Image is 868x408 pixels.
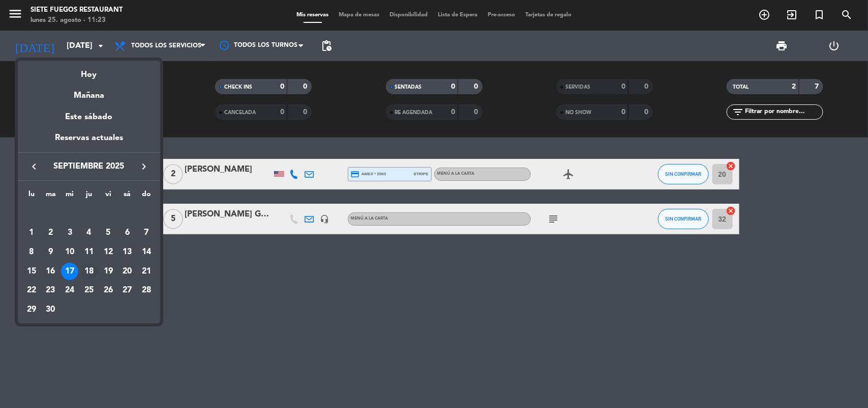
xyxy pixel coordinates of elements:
[118,243,136,261] div: 13
[100,263,117,280] div: 19
[22,204,156,224] td: SEP.
[118,263,136,280] div: 20
[42,263,59,280] div: 16
[22,300,41,319] td: 29 de septiembre de 2025
[138,224,155,241] div: 7
[137,242,156,262] td: 14 de septiembre de 2025
[118,262,137,281] td: 20 de septiembre de 2025
[100,243,117,261] div: 12
[61,243,78,261] div: 10
[137,262,156,281] td: 21 de septiembre de 2025
[23,243,40,261] div: 8
[22,188,41,204] th: lunes
[22,281,41,301] td: 22 de septiembre de 2025
[23,263,40,280] div: 15
[118,188,137,204] th: sábado
[23,224,40,241] div: 1
[99,188,118,204] th: viernes
[138,282,155,299] div: 28
[61,224,78,241] div: 3
[43,160,135,173] span: septiembre 2025
[138,263,155,280] div: 21
[22,262,41,281] td: 15 de septiembre de 2025
[42,282,59,299] div: 23
[22,223,41,242] td: 1 de septiembre de 2025
[18,103,160,131] div: Este sábado
[18,81,160,102] div: Mañana
[79,262,99,281] td: 18 de septiembre de 2025
[79,188,99,204] th: jueves
[100,224,117,241] div: 5
[118,223,137,242] td: 6 de septiembre de 2025
[60,242,79,262] td: 10 de septiembre de 2025
[118,224,136,241] div: 6
[23,301,40,318] div: 29
[118,281,137,301] td: 27 de septiembre de 2025
[99,262,118,281] td: 19 de septiembre de 2025
[41,262,61,281] td: 16 de septiembre de 2025
[60,188,79,204] th: miércoles
[99,242,118,262] td: 12 de septiembre de 2025
[41,188,61,204] th: martes
[80,282,98,299] div: 25
[42,243,59,261] div: 9
[41,242,61,262] td: 9 de septiembre de 2025
[18,61,160,81] div: Hoy
[41,281,61,301] td: 23 de septiembre de 2025
[100,282,117,299] div: 26
[60,262,79,281] td: 17 de septiembre de 2025
[137,281,156,301] td: 28 de septiembre de 2025
[79,242,99,262] td: 11 de septiembre de 2025
[118,242,137,262] td: 13 de septiembre de 2025
[80,243,98,261] div: 11
[79,281,99,301] td: 25 de septiembre de 2025
[41,223,61,242] td: 2 de septiembre de 2025
[41,300,61,319] td: 30 de septiembre de 2025
[18,131,160,152] div: Reservas actuales
[80,224,98,241] div: 4
[60,281,79,301] td: 24 de septiembre de 2025
[138,243,155,261] div: 14
[99,223,118,242] td: 5 de septiembre de 2025
[137,188,156,204] th: domingo
[80,263,98,280] div: 18
[28,160,40,173] i: keyboard_arrow_left
[118,282,136,299] div: 27
[61,282,78,299] div: 24
[79,223,99,242] td: 4 de septiembre de 2025
[135,160,153,173] button: keyboard_arrow_right
[99,281,118,301] td: 26 de septiembre de 2025
[60,223,79,242] td: 3 de septiembre de 2025
[138,160,150,173] i: keyboard_arrow_right
[25,160,43,173] button: keyboard_arrow_left
[22,242,41,262] td: 8 de septiembre de 2025
[42,301,59,318] div: 30
[61,263,78,280] div: 17
[137,223,156,242] td: 7 de septiembre de 2025
[23,282,40,299] div: 22
[42,224,59,241] div: 2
